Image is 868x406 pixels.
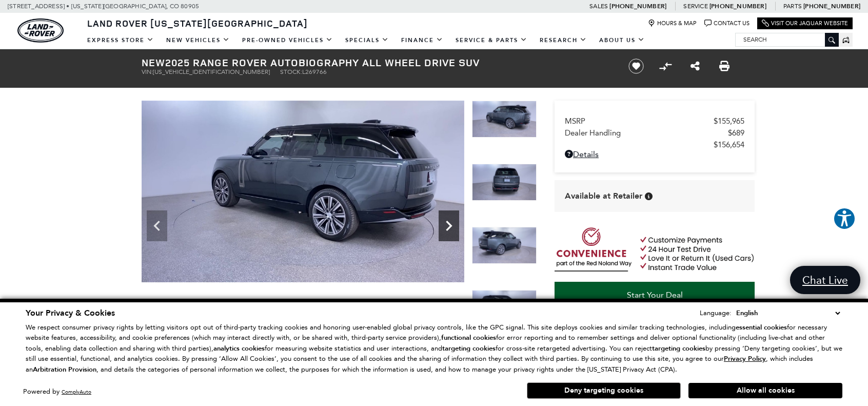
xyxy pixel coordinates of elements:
a: $156,654 [565,140,744,149]
a: [PHONE_NUMBER] [609,2,666,10]
span: Parts [783,3,802,10]
button: Allow all cookies [688,383,842,398]
span: MSRP [565,117,714,126]
span: Chat Live [797,273,853,287]
span: Available at Retailer [565,190,642,202]
a: Specials [339,31,395,49]
button: Save vehicle [625,58,647,74]
span: $156,654 [714,140,744,149]
img: New 2025 Belgravia Green LAND ROVER Autobiography image 6 [472,101,537,138]
a: Contact Us [704,20,749,27]
span: $155,965 [714,117,744,126]
a: Research [534,31,593,49]
a: Dealer Handling $689 [565,128,744,138]
u: Privacy Policy [724,354,766,363]
div: Language: [700,310,732,316]
strong: targeting cookies [652,344,705,353]
img: New 2025 Belgravia Green LAND ROVER Autobiography image 8 [472,227,537,264]
a: Chat Live [790,266,860,294]
img: Land Rover [17,18,64,43]
a: [PHONE_NUMBER] [803,2,860,10]
img: New 2025 Belgravia Green LAND ROVER Autobiography image 9 [472,290,537,327]
span: Service [683,3,707,10]
a: Hours & Map [648,20,697,27]
nav: Main Navigation [81,31,651,49]
a: Pre-Owned Vehicles [236,31,339,49]
span: Start Your Deal [627,290,683,300]
strong: analytics cookies [213,344,265,353]
div: Vehicle is in stock and ready for immediate delivery. Due to demand, availability is subject to c... [645,192,653,200]
strong: Arbitration Provision [33,365,96,374]
a: [STREET_ADDRESS] • [US_STATE][GEOGRAPHIC_DATA], CO 80905 [8,3,199,10]
button: Compare Vehicle [658,59,673,74]
a: Finance [395,31,449,49]
strong: essential cookies [736,323,787,332]
span: Your Privacy & Cookies [26,307,115,319]
a: Details [565,149,744,159]
strong: New [142,55,165,69]
a: Service & Parts [449,31,534,49]
div: Previous [147,210,167,241]
div: Powered by [23,389,91,395]
a: EXPRESS STORE [81,31,160,49]
span: [US_VEHICLE_IDENTIFICATION_NUMBER] [153,68,270,75]
strong: functional cookies [441,333,496,342]
div: Next [439,210,459,241]
a: Start Your Deal [555,282,755,308]
a: About Us [593,31,651,49]
a: Visit Our Jaguar Website [762,20,848,27]
img: New 2025 Belgravia Green LAND ROVER Autobiography image 7 [472,164,537,201]
p: We respect consumer privacy rights by letting visitors opt out of third-party tracking cookies an... [26,322,842,375]
strong: targeting cookies [442,344,496,353]
a: Land Rover [US_STATE][GEOGRAPHIC_DATA] [81,17,314,29]
span: Land Rover [US_STATE][GEOGRAPHIC_DATA] [87,17,308,29]
button: Deny targeting cookies [527,382,681,399]
span: L269766 [302,68,327,75]
span: VIN: [142,68,153,75]
input: Search [736,33,838,46]
a: land-rover [17,18,64,43]
aside: Accessibility Help Desk [833,207,856,232]
a: Print this New 2025 Range Rover Autobiography All Wheel Drive SUV [719,60,729,72]
h1: 2025 Range Rover Autobiography All Wheel Drive SUV [142,57,611,68]
a: Share this New 2025 Range Rover Autobiography All Wheel Drive SUV [691,60,700,72]
img: New 2025 Belgravia Green LAND ROVER Autobiography image 6 [142,101,464,282]
span: Dealer Handling [565,128,728,138]
a: MSRP $155,965 [565,117,744,126]
select: Language Select [734,307,842,319]
button: Explore your accessibility options [833,207,856,230]
a: New Vehicles [160,31,236,49]
a: ComplyAuto [62,389,91,395]
span: $689 [728,128,744,138]
span: Stock: [280,68,302,75]
a: [PHONE_NUMBER] [709,2,766,10]
span: Sales [589,3,608,10]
